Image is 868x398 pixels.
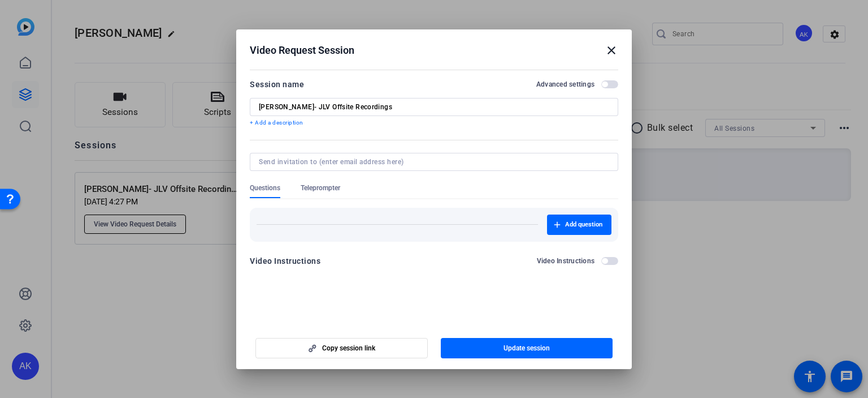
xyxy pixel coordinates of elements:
span: Questions [250,183,280,192]
span: Teleprompter [301,183,340,192]
div: Video Request Session [250,44,618,57]
button: Copy session link [255,338,428,358]
div: Session name [250,78,304,91]
h2: Advanced settings [536,80,594,89]
h2: Video Instructions [537,256,595,266]
span: Add question [565,220,602,229]
input: Send invitation to (enter email address here) [259,157,605,166]
span: Copy session link [322,344,375,353]
button: Update session [441,338,613,358]
div: Video Instructions [250,254,320,268]
span: Update session [504,344,550,353]
p: + Add a description [250,118,618,127]
button: Add question [547,215,611,235]
mat-icon: close [605,44,618,57]
input: Enter Session Name [259,102,609,112]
